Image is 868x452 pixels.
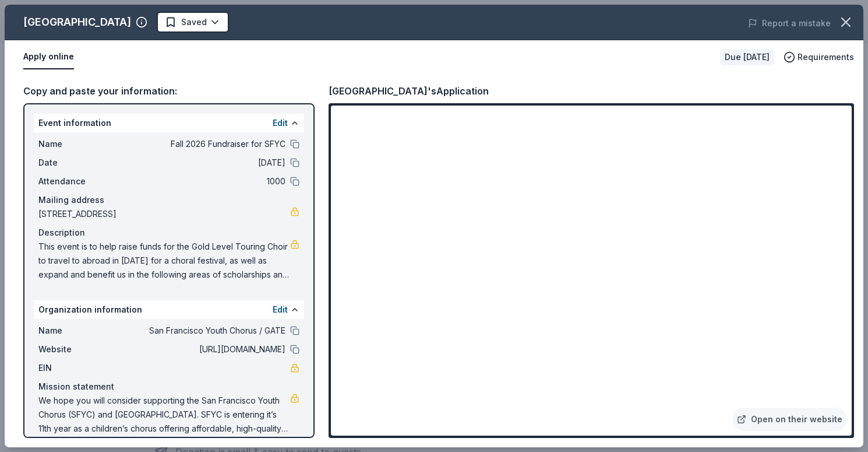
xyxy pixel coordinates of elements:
[273,116,288,130] button: Edit
[273,303,288,317] button: Edit
[38,380,299,394] div: Mission statement
[117,137,285,151] span: Fall 2026 Fundraiser for SFYC
[38,207,290,221] span: [STREET_ADDRESS]
[38,394,290,436] span: We hope you will consider supporting the San Francisco Youth Chorus (SFYC) and [GEOGRAPHIC_DATA]....
[720,49,774,65] div: Due [DATE]
[117,174,285,188] span: 1000
[38,137,117,151] span: Name
[798,50,854,64] span: Requirements
[38,226,299,240] div: Description
[38,324,117,338] span: Name
[181,15,207,29] span: Saved
[38,240,290,282] span: This event is to help raise funds for the Gold Level Touring Choir to travel to abroad in [DATE] ...
[117,324,285,338] span: San Francisco Youth Chorus / GATE
[157,12,229,33] button: Saved
[34,114,304,132] div: Event information
[117,342,285,356] span: [URL][DOMAIN_NAME]
[117,156,285,170] span: [DATE]
[34,300,304,319] div: Organization information
[38,193,299,207] div: Mailing address
[748,16,831,30] button: Report a mistake
[38,342,117,356] span: Website
[732,408,847,431] a: Open on their website
[38,156,117,170] span: Date
[329,83,489,99] div: [GEOGRAPHIC_DATA]'s Application
[38,174,117,188] span: Attendance
[784,50,854,64] button: Requirements
[38,361,117,375] span: EIN
[23,83,315,99] div: Copy and paste your information:
[23,13,131,31] div: [GEOGRAPHIC_DATA]
[23,45,74,69] button: Apply online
